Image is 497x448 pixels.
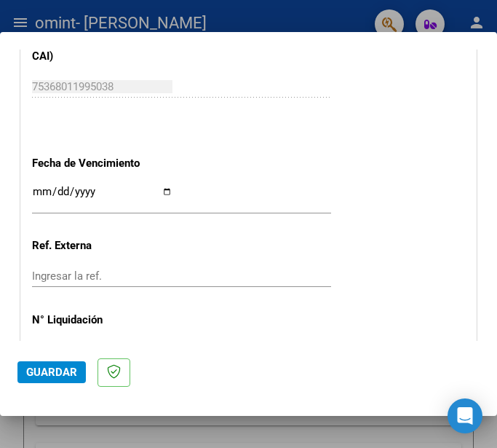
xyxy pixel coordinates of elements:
p: Ref. Externa [32,237,162,254]
p: N° Liquidación [32,312,162,329]
div: Open Intercom Messenger [448,398,482,433]
button: Guardar [17,361,86,383]
p: Fecha de Vencimiento [32,155,162,172]
span: Guardar [26,366,77,379]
